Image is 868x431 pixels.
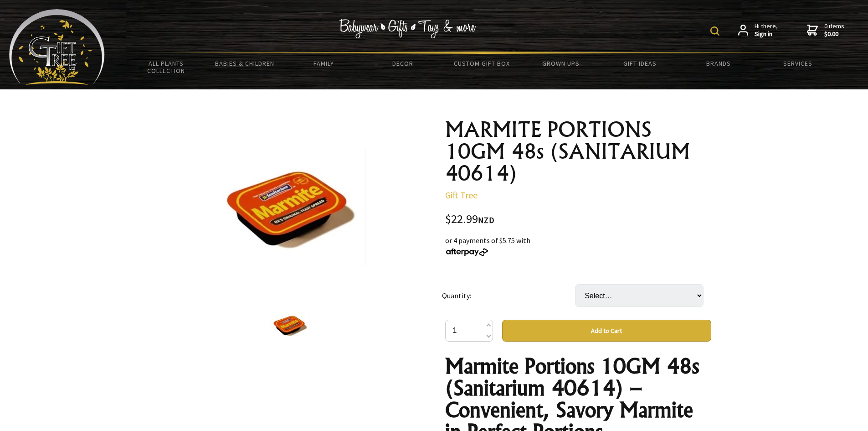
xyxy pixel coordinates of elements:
[9,9,105,85] img: Babyware - Gifts - Toys and more...
[755,30,778,38] strong: Sign in
[445,213,711,226] div: $22.99
[679,54,758,73] a: Brands
[758,54,837,73] a: Services
[445,119,711,184] h1: MARMITE PORTIONS 10GM 48s (SANITARIUM 40614)
[205,54,284,73] a: Babies & Children
[521,54,600,73] a: Grown Ups
[710,26,719,36] img: product search
[755,22,778,38] span: Hi there,
[363,54,442,73] a: Decor
[445,235,711,257] div: or 4 payments of $5.75 with
[502,320,711,342] button: Add to Cart
[284,54,363,73] a: Family
[214,141,366,274] img: MARMITE PORTIONS 10GM 48s (SANITARIUM 40614)
[442,54,521,73] a: Custom Gift Box
[445,248,489,256] img: Afterpay
[824,22,844,38] span: 0 items
[442,271,575,320] td: Quantity:
[478,215,494,225] span: NZD
[738,22,778,38] a: Hi there,Sign in
[600,54,679,73] a: Gift Ideas
[824,30,844,38] strong: $0.00
[807,22,844,38] a: 0 items$0.00
[339,19,476,38] img: Babywear - Gifts - Toys & more
[270,308,310,343] img: MARMITE PORTIONS 10GM 48s (SANITARIUM 40614)
[445,189,478,201] a: Gift Tree
[127,54,205,80] a: All Plants Collection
